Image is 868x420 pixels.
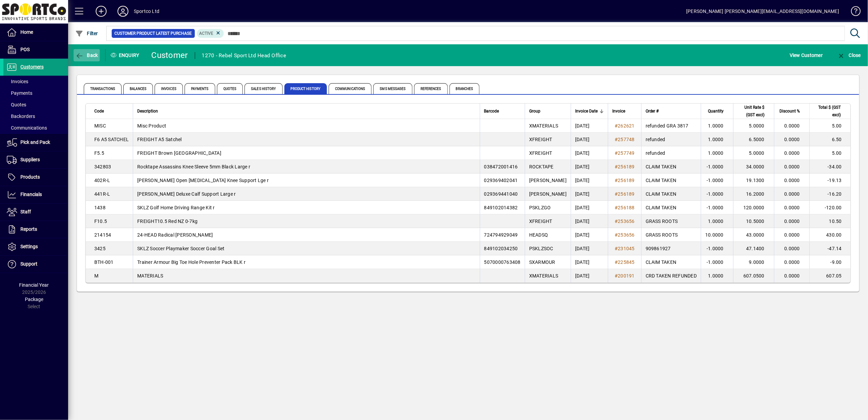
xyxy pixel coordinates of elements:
[733,146,774,160] td: 5.0000
[733,187,774,201] td: 16.2000
[137,205,215,210] span: SKLZ Golf Home Driving Range Kit r
[3,134,68,151] a: Pick and Pack
[3,169,68,186] a: Products
[529,191,567,197] span: [PERSON_NAME]
[618,178,635,183] span: 256189
[835,49,863,61] button: Close
[414,83,448,94] span: References
[106,50,146,61] div: Enquiry
[646,107,659,115] span: Order #
[3,41,68,58] a: POS
[3,151,68,168] a: Suppliers
[618,273,635,279] span: 200191
[809,242,850,255] td: -47.14
[615,164,618,169] span: #
[3,186,68,203] a: Financials
[20,192,42,197] span: Financials
[641,146,701,160] td: refunded
[137,246,224,251] span: SKLZ Soccer Playmaker Soccer Goal Set
[612,190,637,198] a: #256189
[571,269,608,283] td: [DATE]
[575,107,598,115] span: Invoice Date
[612,107,625,115] span: Invoice
[612,122,637,130] a: #262621
[3,76,68,87] a: Invoices
[529,205,551,210] span: PSKLZGO
[575,107,604,115] div: Invoice Date
[529,107,567,115] div: Group
[284,83,327,94] span: Product History
[94,107,104,115] span: Code
[484,232,518,238] span: 724794929049
[94,246,106,251] span: 3425
[529,107,540,115] span: Group
[3,110,68,122] a: Backorders
[68,49,106,61] app-page-header-button: Back
[641,269,701,283] td: CRD TAKEN REFUNDED
[733,160,774,174] td: 34.0000
[3,24,68,41] a: Home
[615,205,618,210] span: #
[7,114,35,119] span: Backorders
[484,205,518,210] span: 849102014382
[615,150,618,156] span: #
[134,6,159,17] div: Sportco Ltd
[202,50,286,61] div: 1270 - Rebel Sport Ltd Head Office
[571,255,608,269] td: [DATE]
[618,137,635,142] span: 257748
[3,99,68,110] a: Quotes
[217,83,243,94] span: Quotes
[75,52,98,58] span: Back
[137,178,269,183] span: [PERSON_NAME] Open [MEDICAL_DATA] Knee Support Lge r
[612,217,637,225] a: #253656
[137,137,182,142] span: FREIGHT A5 Satchel
[774,160,809,174] td: 0.0000
[529,232,548,238] span: HEADSQ
[641,187,701,201] td: CLAIM TAKEN
[137,150,221,156] span: FREIGHT Brown [GEOGRAPHIC_DATA]
[484,178,518,183] span: 029369402041
[94,205,106,210] span: 1438
[738,104,764,119] span: Unit Rate $ (GST excl)
[733,269,774,283] td: 607.0500
[738,104,771,119] div: Unit Rate $ (GST excl)
[774,228,809,242] td: 0.0000
[618,246,635,251] span: 231045
[774,214,809,228] td: 0.0000
[84,83,122,94] span: Transactions
[7,79,28,84] span: Invoices
[571,119,608,133] td: [DATE]
[701,214,733,228] td: 1.0000
[809,201,850,214] td: -120.00
[774,242,809,255] td: 0.0000
[20,209,31,214] span: Staff
[20,64,44,70] span: Customers
[774,201,809,214] td: 0.0000
[20,244,38,249] span: Settings
[137,259,246,265] span: Trainer Armour Big Toe Hole Preventer Pack BLK r
[7,102,26,107] span: Quotes
[612,245,637,252] a: #231045
[529,178,567,183] span: [PERSON_NAME]
[814,104,847,119] div: Total $ (GST excl)
[612,204,637,211] a: #256188
[814,104,841,119] span: Total $ (GST excl)
[571,201,608,214] td: [DATE]
[705,107,730,115] div: Quantity
[618,164,635,169] span: 256189
[701,201,733,214] td: -1.0000
[701,174,733,187] td: -1.0000
[94,219,107,224] span: F10.5
[809,119,850,133] td: 5.00
[615,123,618,129] span: #
[641,214,701,228] td: GRASS ROOTS
[571,228,608,242] td: [DATE]
[615,273,618,279] span: #
[615,259,618,265] span: #
[137,219,198,224] span: FREIGHT10.5 Red NZ 0-7kg
[3,87,68,99] a: Payments
[484,246,518,251] span: 849102034250
[94,150,104,156] span: F5.5
[114,30,192,37] span: Customer Product Latest Purchase
[809,160,850,174] td: -34.00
